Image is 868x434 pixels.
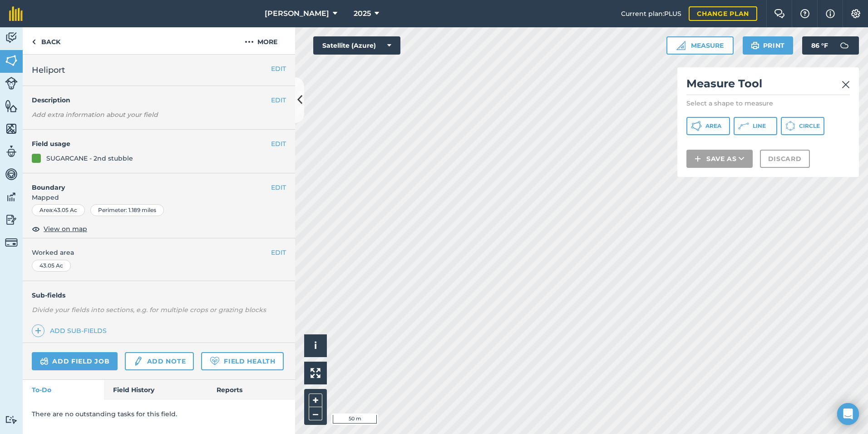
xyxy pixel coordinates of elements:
a: Back [23,27,69,54]
span: 86 ° F [811,36,828,55]
span: Area [705,122,721,130]
img: svg+xml;base64,PD94bWwgdmVyc2lvbj0iMS4wIiBlbmNvZGluZz0idXRmLTgiPz4KPCEtLSBHZW5lcmF0b3I6IEFkb2JlIE... [5,167,18,181]
button: Circle [781,117,824,135]
img: A question mark icon [799,9,810,18]
button: EDIT [271,247,286,257]
h4: Field usage [32,139,271,149]
button: View on map [32,223,87,234]
img: svg+xml;base64,PD94bWwgdmVyc2lvbj0iMS4wIiBlbmNvZGluZz0idXRmLTgiPz4KPCEtLSBHZW5lcmF0b3I6IEFkb2JlIE... [5,31,18,45]
span: 2025 [354,8,371,19]
img: svg+xml;base64,PD94bWwgdmVyc2lvbj0iMS4wIiBlbmNvZGluZz0idXRmLTgiPz4KPCEtLSBHZW5lcmF0b3I6IEFkb2JlIE... [5,213,18,227]
h2: Measure Tool [686,76,850,95]
img: Two speech bubbles overlapping with the left bubble in the forefront [774,9,785,18]
span: Circle [799,122,820,130]
button: EDIT [271,139,286,149]
div: 43.05 Ac [32,260,71,272]
span: Heliport [32,64,65,76]
img: Four arrows, one pointing top left, one top right, one bottom right and the last bottom left [311,368,321,378]
img: svg+xml;base64,PD94bWwgdmVyc2lvbj0iMS4wIiBlbmNvZGluZz0idXRmLTgiPz4KPCEtLSBHZW5lcmF0b3I6IEFkb2JlIE... [133,356,143,367]
a: To-Do [23,380,104,400]
img: svg+xml;base64,PHN2ZyB4bWxucz0iaHR0cDovL3d3dy53My5vcmcvMjAwMC9zdmciIHdpZHRoPSI1NiIgaGVpZ2h0PSI2MC... [5,99,18,113]
img: svg+xml;base64,PHN2ZyB4bWxucz0iaHR0cDovL3d3dy53My5vcmcvMjAwMC9zdmciIHdpZHRoPSIxOSIgaGVpZ2h0PSIyNC... [751,40,759,51]
a: Add sub-fields [32,324,110,337]
img: svg+xml;base64,PHN2ZyB4bWxucz0iaHR0cDovL3d3dy53My5vcmcvMjAwMC9zdmciIHdpZHRoPSIxNCIgaGVpZ2h0PSIyNC... [35,325,41,336]
a: Field History [104,380,207,400]
h4: Boundary [23,173,271,192]
img: svg+xml;base64,PHN2ZyB4bWxucz0iaHR0cDovL3d3dy53My5vcmcvMjAwMC9zdmciIHdpZHRoPSIxOCIgaGVpZ2h0PSIyNC... [32,223,40,234]
img: svg+xml;base64,PHN2ZyB4bWxucz0iaHR0cDovL3d3dy53My5vcmcvMjAwMC9zdmciIHdpZHRoPSI5IiBoZWlnaHQ9IjI0Ii... [32,36,36,47]
span: View on map [44,224,87,234]
button: Line [734,117,777,135]
img: svg+xml;base64,PHN2ZyB4bWxucz0iaHR0cDovL3d3dy53My5vcmcvMjAwMC9zdmciIHdpZHRoPSIxNCIgaGVpZ2h0PSIyNC... [695,153,701,164]
img: svg+xml;base64,PHN2ZyB4bWxucz0iaHR0cDovL3d3dy53My5vcmcvMjAwMC9zdmciIHdpZHRoPSI1NiIgaGVpZ2h0PSI2MC... [5,122,18,136]
span: i [314,340,317,351]
img: svg+xml;base64,PHN2ZyB4bWxucz0iaHR0cDovL3d3dy53My5vcmcvMjAwMC9zdmciIHdpZHRoPSI1NiIgaGVpZ2h0PSI2MC... [5,54,18,67]
div: Open Intercom Messenger [837,403,859,425]
button: Discard [760,150,810,168]
button: + [309,394,322,407]
em: Add extra information about your field [32,111,158,119]
a: Field Health [201,352,283,370]
div: Area : 43.05 Ac [32,204,85,216]
button: Measure [666,36,734,55]
button: EDIT [271,95,286,105]
button: Save as [686,150,753,168]
img: svg+xml;base64,PHN2ZyB4bWxucz0iaHR0cDovL3d3dy53My5vcmcvMjAwMC9zdmciIHdpZHRoPSIyMCIgaGVpZ2h0PSIyNC... [245,36,254,47]
h4: Sub-fields [23,290,295,300]
button: EDIT [271,182,286,192]
button: EDIT [271,64,286,74]
img: svg+xml;base64,PD94bWwgdmVyc2lvbj0iMS4wIiBlbmNvZGluZz0idXRmLTgiPz4KPCEtLSBHZW5lcmF0b3I6IEFkb2JlIE... [5,77,18,90]
img: A cog icon [850,9,861,18]
span: Current plan : PLUS [621,9,681,19]
span: [PERSON_NAME] [265,8,329,19]
p: There are no outstanding tasks for this field. [32,409,286,419]
img: svg+xml;base64,PD94bWwgdmVyc2lvbj0iMS4wIiBlbmNvZGluZz0idXRmLTgiPz4KPCEtLSBHZW5lcmF0b3I6IEFkb2JlIE... [5,145,18,158]
img: svg+xml;base64,PD94bWwgdmVyc2lvbj0iMS4wIiBlbmNvZGluZz0idXRmLTgiPz4KPCEtLSBHZW5lcmF0b3I6IEFkb2JlIE... [835,36,853,55]
div: Perimeter : 1.189 miles [90,204,164,216]
button: i [304,334,327,357]
h4: Description [32,95,286,105]
span: Line [753,122,766,130]
img: svg+xml;base64,PHN2ZyB4bWxucz0iaHR0cDovL3d3dy53My5vcmcvMjAwMC9zdmciIHdpZHRoPSIyMiIgaGVpZ2h0PSIzMC... [842,79,850,90]
em: Divide your fields into sections, e.g. for multiple crops or grazing blocks [32,306,266,314]
a: Reports [207,380,295,400]
a: Change plan [689,6,757,21]
img: fieldmargin Logo [9,6,23,21]
button: More [227,27,295,54]
a: Add field job [32,352,118,370]
img: svg+xml;base64,PHN2ZyB4bWxucz0iaHR0cDovL3d3dy53My5vcmcvMjAwMC9zdmciIHdpZHRoPSIxNyIgaGVpZ2h0PSIxNy... [826,8,835,19]
img: svg+xml;base64,PD94bWwgdmVyc2lvbj0iMS4wIiBlbmNvZGluZz0idXRmLTgiPz4KPCEtLSBHZW5lcmF0b3I6IEFkb2JlIE... [40,356,49,367]
button: Satellite (Azure) [313,36,400,55]
img: svg+xml;base64,PD94bWwgdmVyc2lvbj0iMS4wIiBlbmNvZGluZz0idXRmLTgiPz4KPCEtLSBHZW5lcmF0b3I6IEFkb2JlIE... [5,415,18,424]
img: svg+xml;base64,PD94bWwgdmVyc2lvbj0iMS4wIiBlbmNvZGluZz0idXRmLTgiPz4KPCEtLSBHZW5lcmF0b3I6IEFkb2JlIE... [5,236,18,249]
p: Select a shape to measure [686,99,850,108]
span: Mapped [23,192,295,202]
div: SUGARCANE - 2nd stubble [46,153,133,163]
img: Ruler icon [676,41,686,50]
button: Print [743,36,794,55]
span: Worked area [32,247,286,257]
img: svg+xml;base64,PD94bWwgdmVyc2lvbj0iMS4wIiBlbmNvZGluZz0idXRmLTgiPz4KPCEtLSBHZW5lcmF0b3I6IEFkb2JlIE... [5,190,18,204]
a: Add note [125,352,194,370]
button: 86 °F [802,36,859,55]
button: – [309,407,322,420]
button: Area [686,117,730,135]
